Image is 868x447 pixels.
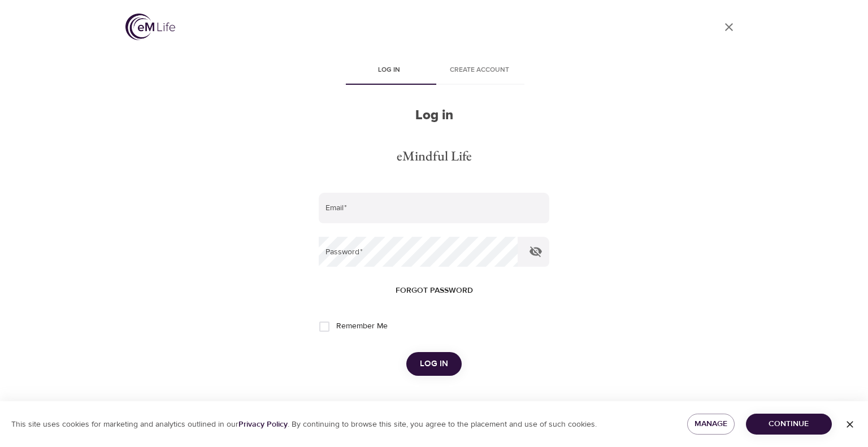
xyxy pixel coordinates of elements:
[746,414,832,435] button: Continue
[696,417,726,431] span: Manage
[319,107,549,124] h2: Log in
[125,14,175,40] img: logo
[715,14,743,41] a: close
[441,64,518,76] span: Create account
[420,357,448,371] span: Log in
[406,352,462,376] button: Log in
[397,146,472,166] div: eMindful Life
[336,320,388,332] span: Remember Me
[350,64,427,76] span: Log in
[238,419,288,429] a: Privacy Policy
[687,414,735,435] button: Manage
[423,398,445,411] div: OR
[319,58,549,85] div: disabled tabs example
[755,417,823,431] span: Continue
[391,280,478,301] button: Forgot password
[396,284,473,298] span: Forgot password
